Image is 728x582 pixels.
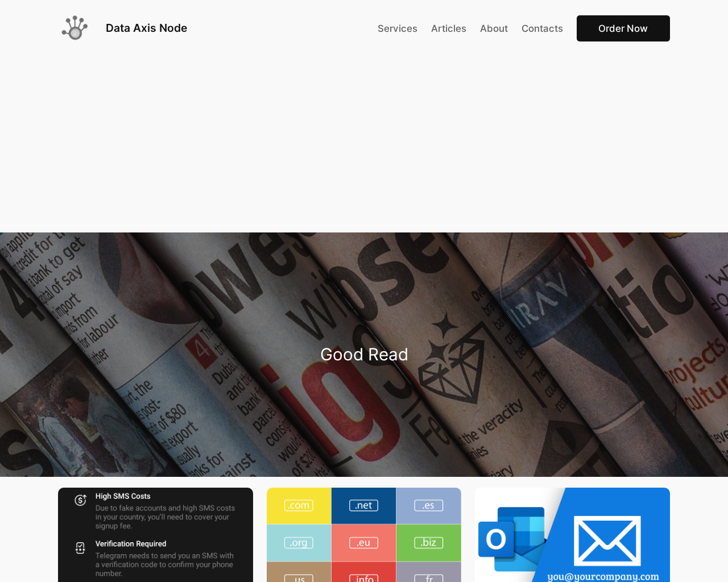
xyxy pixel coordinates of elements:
span: About [480,23,508,34]
span: Articles [431,23,466,34]
img: Data Axis Node [58,11,92,45]
a: Services [378,21,417,36]
span: Contacts [522,23,563,34]
iframe: Advertisement [23,68,705,227]
span: Services [378,23,417,34]
a: Data Axis Node [106,21,187,35]
a: Order Now [577,15,670,42]
a: About [480,21,508,36]
a: Contacts [522,21,563,36]
nav: Main Menu [378,15,670,42]
p: Good Read [188,342,540,368]
a: Articles [431,21,466,36]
